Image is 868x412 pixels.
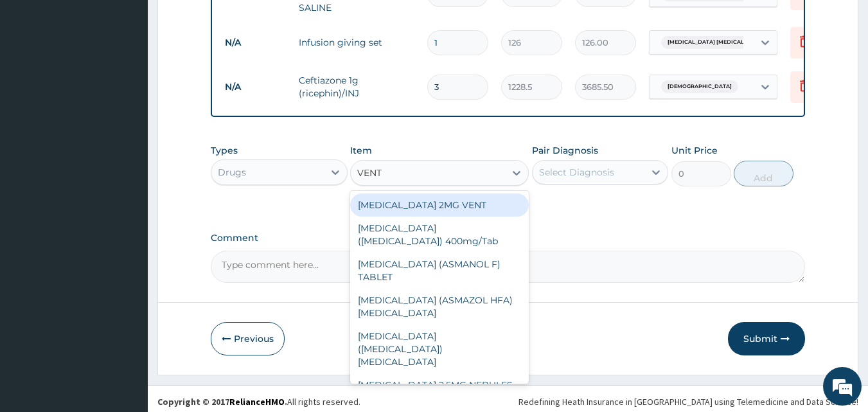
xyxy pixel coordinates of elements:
div: [MEDICAL_DATA] (ASMAZOL HFA) [MEDICAL_DATA] [350,289,529,325]
div: Minimize live chat window [211,6,242,37]
td: N/A [218,31,292,55]
label: Pair Diagnosis [532,144,598,157]
td: N/A [218,75,292,99]
button: Submit [728,322,805,355]
label: Unit Price [671,144,718,157]
td: Ceftiazone 1g (ricephin)/INJ [292,67,421,106]
div: Chat with us now [67,72,216,89]
label: Comment [211,233,806,244]
span: [MEDICAL_DATA] [MEDICAL_DATA] [661,36,770,49]
div: [MEDICAL_DATA] (ASMANOL F) TABLET [350,253,529,289]
div: [MEDICAL_DATA] 2MG VENT [350,193,529,217]
span: [DEMOGRAPHIC_DATA] [661,80,738,93]
label: Types [211,145,238,156]
div: Redefining Heath Insurance in [GEOGRAPHIC_DATA] using Telemedicine and Data Science! [518,395,858,408]
span: We're online! [75,124,177,254]
div: Drugs [218,166,246,179]
textarea: Type your message and hit 'Enter' [6,275,245,320]
div: Select Diagnosis [539,166,614,179]
strong: Copyright © 2017 . [157,396,287,408]
button: Previous [211,322,285,355]
div: [MEDICAL_DATA] 2.5MG NEBULES [350,373,529,397]
div: [MEDICAL_DATA]([MEDICAL_DATA]) 400mg/Tab [350,217,529,253]
td: Infusion giving set [292,30,421,55]
button: Add [734,161,793,186]
img: d_794563401_company_1708531726252_794563401 [24,64,52,96]
a: RelianceHMO [229,396,285,408]
div: [MEDICAL_DATA] ([MEDICAL_DATA]) [MEDICAL_DATA] [350,325,529,373]
label: Item [350,144,372,157]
